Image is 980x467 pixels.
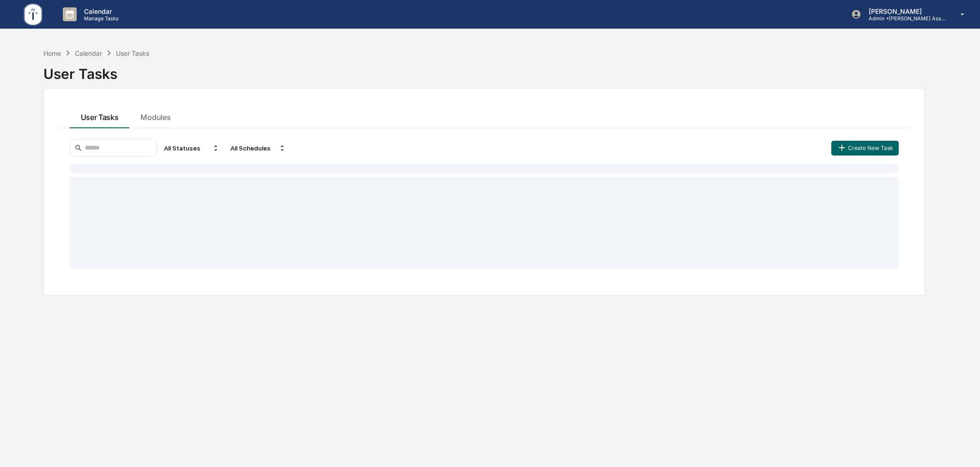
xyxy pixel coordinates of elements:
[129,103,181,128] button: Modules
[227,141,290,156] div: All Schedules
[75,49,102,57] div: Calendar
[116,49,149,57] div: User Tasks
[22,2,44,27] img: logo
[43,49,61,57] div: Home
[70,103,130,128] button: User Tasks
[160,141,223,156] div: All Statuses
[77,7,123,15] p: Calendar
[77,15,123,22] p: Manage Tasks
[861,15,947,22] p: Admin • [PERSON_NAME] Asset Management LLC
[831,141,899,156] button: Create New Task
[43,58,926,82] div: User Tasks
[861,7,947,15] p: [PERSON_NAME]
